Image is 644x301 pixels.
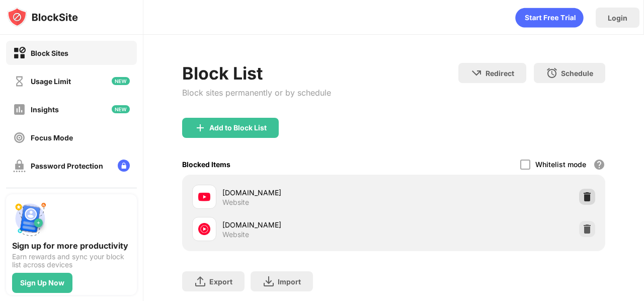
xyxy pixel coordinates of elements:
div: Website [222,198,249,207]
div: Schedule [561,69,593,78]
div: Blocked Items [182,160,230,169]
div: Add to Block List [209,124,267,132]
img: favicons [198,223,210,235]
div: Insights [31,105,59,114]
img: insights-off.svg [13,103,26,116]
img: favicons [198,191,210,203]
div: Sign Up Now [20,279,64,287]
img: push-signup.svg [12,200,48,237]
div: Earn rewards and sync your block list across devices [12,253,131,269]
div: Sign up for more productivity [12,241,131,251]
img: new-icon.svg [112,105,130,113]
div: [DOMAIN_NAME] [222,219,394,230]
div: Usage Limit [31,77,71,86]
img: logo-blocksite.svg [7,7,78,27]
img: password-protection-off.svg [13,160,26,172]
div: Redirect [486,69,514,78]
div: Login [608,14,627,22]
div: Block List [182,63,331,84]
img: block-on.svg [13,47,26,59]
div: Block sites permanently or by schedule [182,88,331,98]
img: focus-off.svg [13,131,26,144]
div: Password Protection [31,162,103,170]
div: Whitelist mode [535,160,586,169]
img: time-usage-off.svg [13,75,26,88]
div: Focus Mode [31,133,73,142]
div: Import [278,277,301,286]
div: Block Sites [31,49,68,57]
div: Website [222,230,249,239]
div: Export [209,277,232,286]
div: animation [515,8,584,28]
img: new-icon.svg [112,77,130,85]
div: [DOMAIN_NAME] [222,187,394,198]
img: lock-menu.svg [118,160,130,172]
